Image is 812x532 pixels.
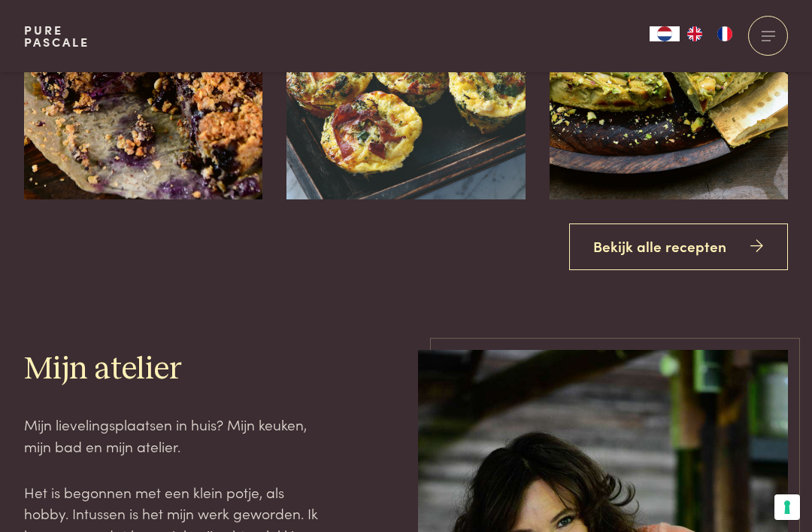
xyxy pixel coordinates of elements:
[569,223,789,271] a: Bekijk alle recepten
[710,26,740,41] a: FR
[774,494,800,520] button: Uw voorkeuren voor toestemming voor trackingtechnologieën
[650,26,680,41] div: Language
[24,414,329,457] p: Mijn lievelingsplaatsen in huis? Mijn keuken, mijn bad en mijn atelier.
[680,26,740,41] ul: Language list
[650,26,680,41] a: NL
[650,26,740,41] aside: Language selected: Nederlands
[24,350,329,390] h2: Mijn atelier
[680,26,710,41] a: EN
[24,24,89,48] a: PurePascale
